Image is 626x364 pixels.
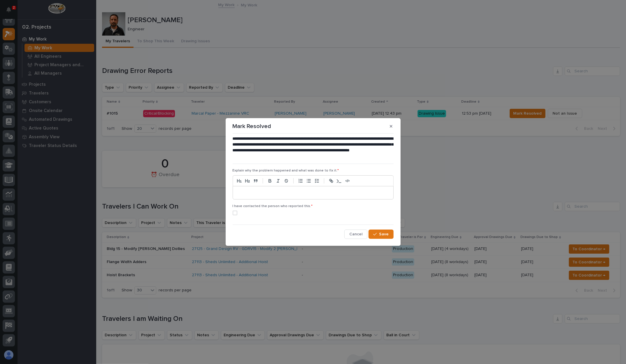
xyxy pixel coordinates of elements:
[233,204,313,208] span: I have contacted the person who reported this.
[344,230,367,239] button: Cancel
[233,123,271,130] p: Mark Resolved
[349,232,362,237] span: Cancel
[369,230,393,239] button: Save
[379,232,389,237] span: Save
[233,169,339,172] span: Explain why the problem happened and what was done to fix it.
